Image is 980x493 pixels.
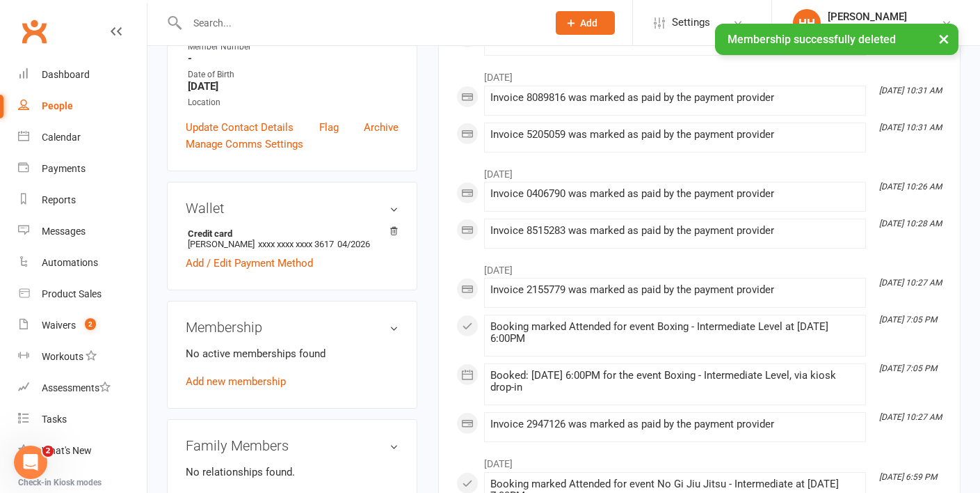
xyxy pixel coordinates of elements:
[456,256,942,278] li: [DATE]
[580,17,597,29] span: Add
[42,446,54,457] span: 2
[186,136,303,152] a: Manage Comms Settings
[18,59,147,91] a: Dashboard
[456,159,942,182] li: [DATE]
[337,239,370,249] span: 04/2026
[18,404,147,435] a: Tasks
[879,412,942,422] i: [DATE] 10:27 AM
[42,288,102,299] div: Product Sales
[715,24,958,55] div: Membership successfully deleted
[42,100,73,111] div: People
[793,9,821,37] div: HH
[42,132,81,143] div: Calendar
[879,182,942,191] i: [DATE] 10:26 AM
[186,320,399,335] h3: Membership
[556,11,615,35] button: Add
[828,23,927,36] div: [PERSON_NAME] MMA
[18,341,147,373] a: Workouts
[828,10,927,23] div: [PERSON_NAME]
[188,96,399,109] div: Location
[186,345,399,362] p: No active memberships found
[879,472,937,482] i: [DATE] 6:59 PM
[18,435,147,467] a: What's New
[18,279,147,310] a: Product Sales
[42,163,86,174] div: Payments
[186,464,399,480] p: No relationships found.
[42,69,90,80] div: Dashboard
[490,418,860,430] div: Invoice 2947126 was marked as paid by the payment provider
[490,284,860,296] div: Invoice 2155779 was marked as paid by the payment provider
[364,119,399,136] a: Archive
[319,119,339,136] a: Flag
[490,129,860,141] div: Invoice 5205059 was marked as paid by the payment provider
[490,321,860,345] div: Booking marked Attended for event Boxing - Intermediate Level at [DATE] 6:00PM
[183,13,538,33] input: Search...
[42,351,83,362] div: Workouts
[188,80,399,93] strong: [DATE]
[186,438,399,453] h3: Family Members
[879,278,942,288] i: [DATE] 10:27 AM
[672,7,710,38] span: Settings
[879,363,937,373] i: [DATE] 7:05 PM
[186,375,286,388] a: Add new membership
[490,92,860,104] div: Invoice 8089816 was marked as paid by the payment provider
[186,255,313,272] a: Add / Edit Payment Method
[42,226,86,237] div: Messages
[188,228,392,239] strong: Credit card
[42,320,76,331] div: Waivers
[18,122,147,153] a: Calendar
[186,119,294,136] a: Update Contact Details
[188,68,399,81] div: Date of Birth
[879,315,937,324] i: [DATE] 7:05 PM
[42,194,76,205] div: Reports
[186,226,399,251] li: [PERSON_NAME]
[18,310,147,341] a: Waivers 2
[42,414,67,425] div: Tasks
[456,63,942,85] li: [DATE]
[14,446,47,479] iframe: Intercom live chat
[42,382,111,393] div: Assessments
[85,318,96,330] span: 2
[490,188,860,200] div: Invoice 0406790 was marked as paid by the payment provider
[186,201,399,216] h3: Wallet
[18,185,147,216] a: Reports
[42,257,98,268] div: Automations
[18,247,147,279] a: Automations
[42,445,92,456] div: What's New
[931,24,956,54] button: ×
[17,14,51,49] a: Clubworx
[490,370,860,393] div: Booked: [DATE] 6:00PM for the event Boxing - Intermediate Level, via kiosk drop-in
[258,239,334,249] span: xxxx xxxx xxxx 3617
[879,219,942,228] i: [DATE] 10:28 AM
[18,153,147,185] a: Payments
[18,91,147,122] a: People
[18,373,147,404] a: Assessments
[879,123,942,132] i: [DATE] 10:31 AM
[18,216,147,247] a: Messages
[456,449,942,471] li: [DATE]
[490,225,860,237] div: Invoice 8515283 was marked as paid by the payment provider
[879,86,942,95] i: [DATE] 10:31 AM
